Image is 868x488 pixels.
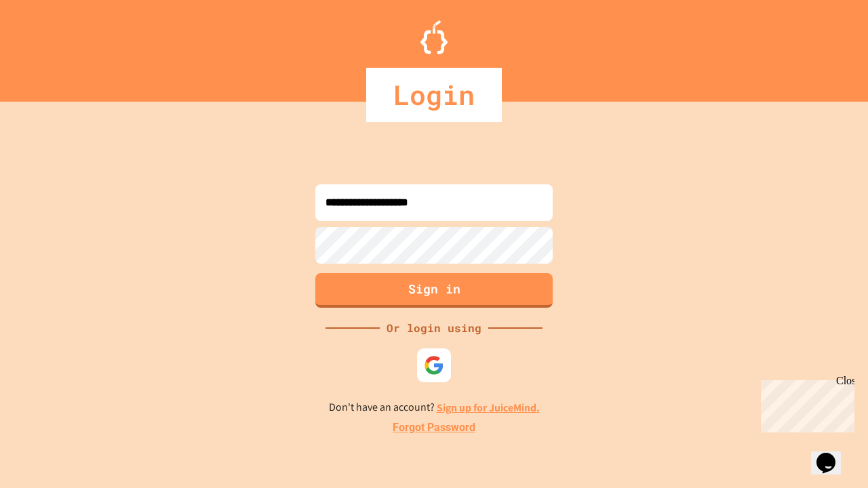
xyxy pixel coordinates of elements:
div: Login [366,68,502,122]
button: Sign in [315,273,553,308]
a: Sign up for JuiceMind. [437,401,540,415]
div: Chat with us now!Close [5,5,94,86]
div: Or login using [380,320,488,336]
p: Don't have an account? [329,399,540,416]
iframe: chat widget [811,434,854,474]
a: Forgot Password [393,420,475,436]
iframe: chat widget [755,375,854,432]
img: google-icon.svg [424,355,444,375]
img: Logo.svg [420,20,448,54]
